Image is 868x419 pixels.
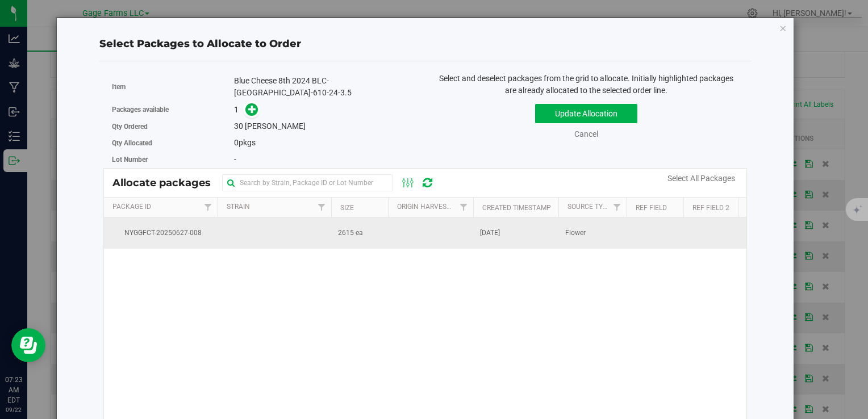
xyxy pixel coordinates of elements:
[312,198,331,217] a: Filter
[340,204,354,212] a: Size
[11,328,45,362] iframe: Resource center
[234,138,256,147] span: pkgs
[112,177,222,189] span: Allocate packages
[222,174,393,191] input: Search by Strain, Package ID or Lot Number
[439,74,733,95] span: Select and deselect packages from the grid to allocate. Initially highlighted packages are alread...
[636,204,667,212] a: Ref Field
[565,228,586,238] span: Flower
[234,75,417,99] div: Blue Cheese 8th 2024 BLC-[GEOGRAPHIC_DATA]-610-24-3.5
[667,174,735,183] a: Select All Packages
[199,198,218,217] a: Filter
[480,228,500,238] span: [DATE]
[567,203,611,211] a: Source Type
[234,121,243,131] span: 30
[234,105,239,114] span: 1
[454,198,473,217] a: Filter
[574,129,598,139] a: Cancel
[99,36,751,52] div: Select Packages to Allocate to Order
[112,104,234,115] label: Packages available
[234,154,236,164] span: -
[112,154,234,165] label: Lot Number
[608,198,627,217] a: Filter
[338,228,363,238] span: 2615 ea
[112,121,234,132] label: Qty Ordered
[245,121,306,131] span: [PERSON_NAME]
[111,228,211,238] span: NYGGFCT-20250627-008
[482,204,551,212] a: Created Timestamp
[227,203,250,211] a: Strain
[112,203,151,211] a: Package Id
[397,203,454,211] a: Origin Harvests
[692,204,729,212] a: Ref Field 2
[112,138,234,148] label: Qty Allocated
[535,104,637,123] button: Update Allocation
[234,138,239,147] span: 0
[112,82,234,92] label: Item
